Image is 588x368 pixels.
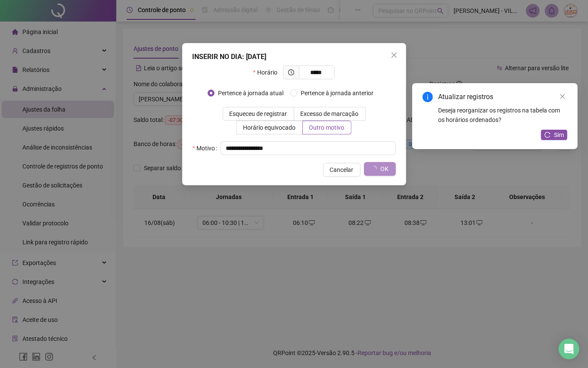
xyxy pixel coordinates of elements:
[558,92,567,101] a: Close
[544,132,551,138] span: reload
[438,92,567,102] div: Atualizar registros
[554,130,564,140] span: Sim
[438,106,567,125] div: Deseja reorganizar os registros na tabela com os horários ordenados?
[541,130,567,140] button: Sim
[559,339,579,359] div: Open Intercom Messenger
[423,92,433,102] span: info-circle
[193,141,221,155] label: Motivo
[560,94,566,100] span: close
